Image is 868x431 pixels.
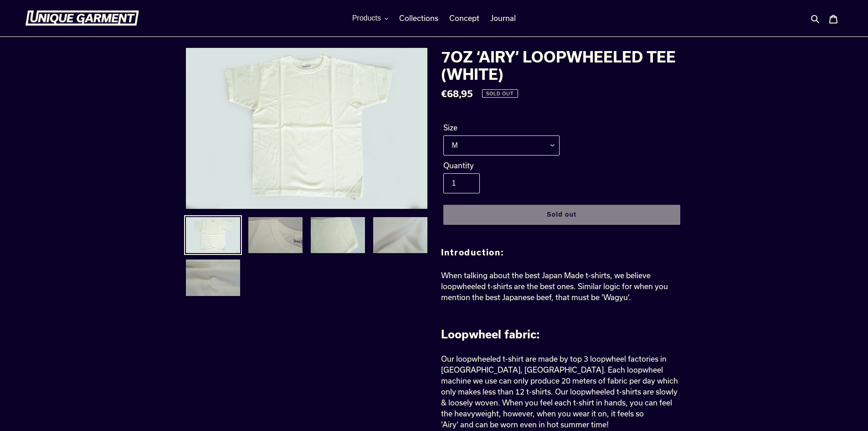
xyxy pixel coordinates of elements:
button: Products [348,11,393,25]
a: Collections [395,11,443,25]
span: ’ and can be worn even in hot summer time! [457,420,609,429]
img: Load image into Gallery viewer, 7OZ ‘AIRY’ LOOPWHEELED TEE (WHITE) [185,259,241,297]
img: Load image into Gallery viewer, 7OZ ‘AIRY’ LOOPWHEELED TEE (WHITE) [372,216,428,254]
span: €68,95 [441,88,473,99]
label: Size [443,122,560,133]
span: When talking about the best Japan Made t-shirts, we believe loopwheeled t-shirts are the best one... [441,271,668,301]
span: Concept [449,14,479,23]
a: Journal [486,11,520,25]
p: Airy [441,353,683,430]
a: Concept [445,11,484,25]
h2: Introduction: [441,248,683,258]
img: Load image into Gallery viewer, 7OZ ‘AIRY’ LOOPWHEELED TEE (WHITE) [185,216,241,254]
span: Our loopwheeled t-shirt are made by top 3 loopwheel factories in [GEOGRAPHIC_DATA], [GEOGRAPHIC_D... [441,354,678,429]
span: Products [352,14,381,22]
img: Load image into Gallery viewer, 7OZ ‘AIRY’ LOOPWHEELED TEE (WHITE) [310,216,366,254]
span: Sold out [547,211,576,218]
label: Quantity [443,160,560,171]
span: Collections [399,14,438,23]
span: Loopwheel fabric: [441,327,540,341]
img: Load image into Gallery viewer, 7OZ ‘AIRY’ LOOPWHEELED TEE (WHITE) [247,216,303,254]
button: Sold out [443,205,680,225]
span: Journal [490,14,516,23]
img: Unique Garment [25,10,139,26]
span: Sold out [486,91,514,96]
h1: 7OZ ‘AIRY’ LOOPWHEELED TEE (WHITE) [441,48,683,83]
